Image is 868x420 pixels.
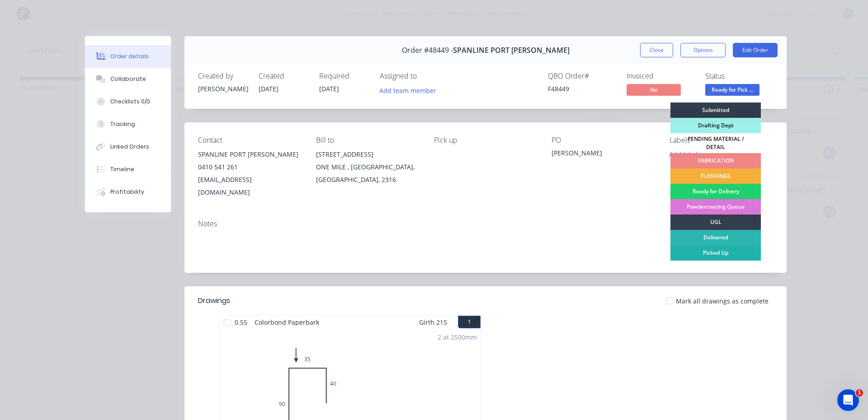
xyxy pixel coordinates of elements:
div: PO [552,136,655,145]
div: [PERSON_NAME] [552,148,655,161]
span: 0.55 [231,316,251,329]
div: Labels [670,136,773,145]
div: ONE MILE , [GEOGRAPHIC_DATA], [GEOGRAPHIC_DATA], 2316 [316,161,420,186]
button: Add labels [665,148,706,160]
div: Created by [198,72,248,80]
span: Colorbond Paperbark [251,316,323,329]
div: 2 at 2500mm [438,332,477,342]
button: Profitability [85,181,171,203]
div: QBO Order # [548,72,616,80]
span: Ready for Pick ... [705,84,759,95]
div: FABRICATION [670,153,761,168]
div: [STREET_ADDRESS]ONE MILE , [GEOGRAPHIC_DATA], [GEOGRAPHIC_DATA], 2316 [316,148,420,186]
div: Tracking [110,120,135,128]
div: Contact [198,136,302,145]
div: Created [259,72,308,80]
div: Order details [110,52,149,61]
span: Order #48449 - [402,46,453,55]
div: F48449 [548,84,616,93]
div: Picked Up [670,245,761,261]
button: Options [680,43,726,57]
div: Pick up [434,136,538,145]
div: Timeline [110,165,134,173]
div: Powdercoating Queue [670,199,761,215]
div: PENDING MATERIAL / DETAIL [670,133,761,153]
div: Status [705,72,773,80]
div: Drafting Dept [670,118,761,133]
span: Girth 215 [419,316,447,329]
div: Invoiced [627,72,694,80]
button: Add team member [375,84,441,96]
span: 1 [856,389,863,397]
button: 1 [458,316,481,328]
button: Add team member [380,84,441,96]
div: [EMAIL_ADDRESS][DOMAIN_NAME] [198,173,302,199]
div: Submitted [670,103,761,118]
div: 0410 541 261 [198,161,302,173]
div: Linked Orders [110,143,149,151]
div: [STREET_ADDRESS] [316,148,420,161]
div: Bill to [316,136,420,145]
div: Assigned to [380,72,470,80]
button: Edit Order [733,43,778,57]
span: SPANLINE PORT [PERSON_NAME] [453,46,570,55]
div: UGL [670,215,761,230]
button: Order details [85,45,171,68]
div: Profitability [110,188,144,196]
span: No [627,84,681,95]
button: Ready for Pick ... [705,84,759,98]
button: Tracking [85,113,171,135]
div: Ready for Delivery [670,184,761,199]
span: [DATE] [259,84,278,93]
span: [DATE] [319,84,339,93]
button: Linked Orders [85,135,171,158]
div: [PERSON_NAME] [198,84,248,93]
button: Close [640,43,673,57]
div: SPANLINE PORT [PERSON_NAME]0410 541 261[EMAIL_ADDRESS][DOMAIN_NAME] [198,148,302,199]
div: FLASHINGS [670,168,761,184]
button: Checklists 0/0 [85,90,171,113]
button: Collaborate [85,68,171,90]
button: Timeline [85,158,171,181]
div: Required [319,72,369,80]
div: Collaborate [110,75,146,83]
div: Drawings [198,295,230,306]
div: SPANLINE PORT [PERSON_NAME] [198,148,302,161]
div: Delivered [670,230,761,245]
iframe: Intercom live chat [837,389,859,411]
div: Checklists 0/0 [110,98,150,106]
div: Notes [198,219,773,228]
